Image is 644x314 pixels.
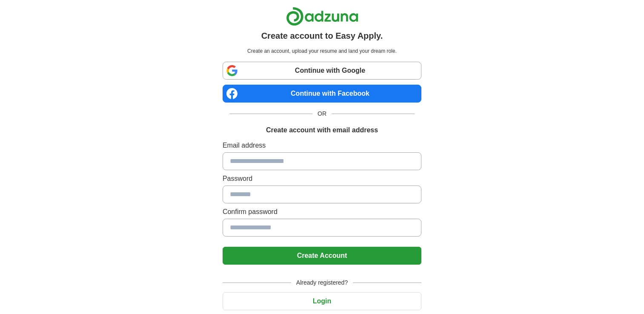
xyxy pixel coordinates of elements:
[266,125,378,135] h1: Create account with email address
[286,7,358,26] img: Adzuna logo
[223,297,421,305] a: Login
[223,62,421,80] a: Continue with Google
[223,85,421,103] a: Continue with Facebook
[223,140,421,151] label: Email address
[223,207,421,217] label: Confirm password
[224,47,420,55] p: Create an account, upload your resume and land your dream role.
[223,174,421,184] label: Password
[312,109,332,118] span: OR
[223,247,421,265] button: Create Account
[223,292,421,310] button: Login
[261,29,383,42] h1: Create account to Easy Apply.
[291,278,353,287] span: Already registered?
